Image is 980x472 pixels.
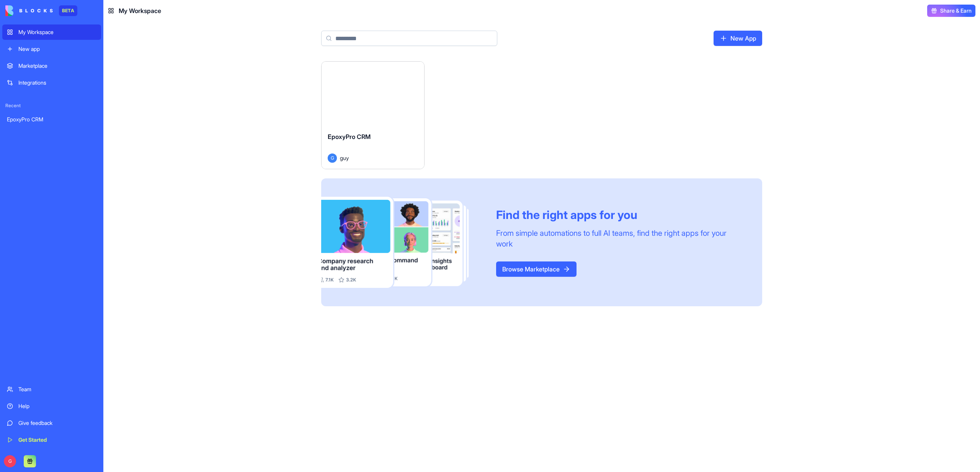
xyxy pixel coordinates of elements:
[496,261,577,277] a: Browse Marketplace
[321,197,484,288] img: Frame_181_egmpey.png
[2,103,101,109] span: Recent
[5,5,77,16] a: BETA
[340,154,349,162] span: guy
[2,382,101,397] a: Team
[18,79,96,87] div: Integrations
[328,133,371,140] span: EpoxyPro CRM
[2,24,101,40] a: My Workspace
[2,75,101,90] a: Integrations
[18,28,96,36] div: My Workspace
[714,31,762,46] a: New App
[2,112,101,127] a: EpoxyPro CRM
[2,415,101,431] a: Give feedback
[2,41,101,57] a: New app
[18,402,96,410] div: Help
[18,419,96,427] div: Give feedback
[321,61,425,169] a: EpoxyPro CRMGguy
[927,5,975,17] button: Share & Earn
[496,228,744,249] div: From simple automations to full AI teams, find the right apps for your work
[18,436,96,444] div: Get Started
[4,455,16,467] span: G
[59,5,77,16] div: BETA
[496,208,744,222] div: Find the right apps for you
[328,154,337,163] span: G
[18,385,96,393] div: Team
[5,5,53,16] img: logo
[2,399,101,414] a: Help
[2,58,101,73] a: Marketplace
[7,116,96,123] div: EpoxyPro CRM
[2,432,101,448] a: Get Started
[18,62,96,70] div: Marketplace
[119,6,161,15] span: My Workspace
[940,7,972,15] span: Share & Earn
[18,45,96,53] div: New app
